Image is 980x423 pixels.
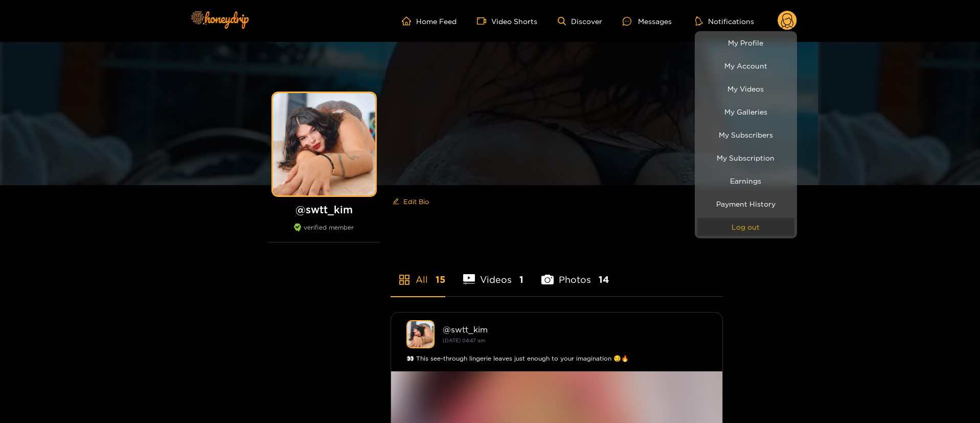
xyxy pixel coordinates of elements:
[697,172,794,190] a: Earnings
[697,103,794,121] a: My Galleries
[697,149,794,167] a: My Subscription
[697,80,794,98] a: My Videos
[697,218,794,236] button: Log out
[697,126,794,144] a: My Subscribers
[697,57,794,75] a: My Account
[697,195,794,213] a: Payment History
[697,34,794,52] a: My Profile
